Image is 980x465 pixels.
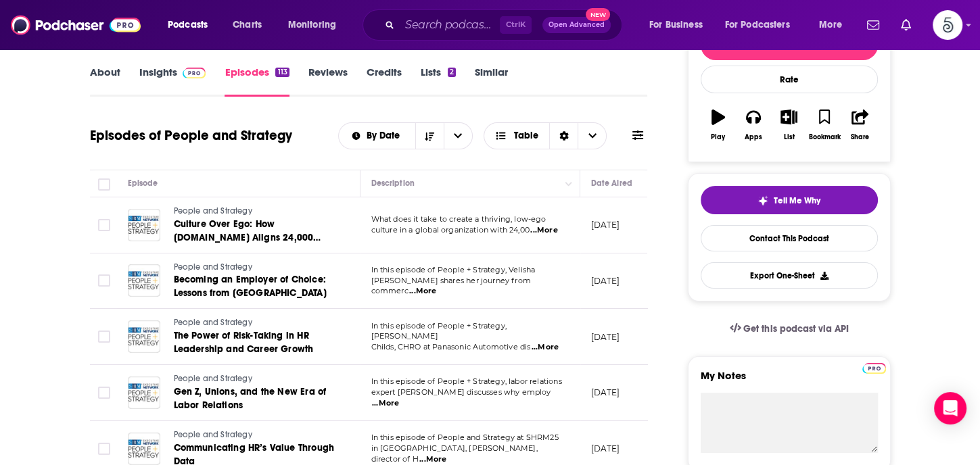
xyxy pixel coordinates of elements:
[174,430,252,439] span: People and Strategy
[810,14,859,36] button: open menu
[421,66,456,97] a: Lists2
[98,219,110,231] span: Toggle select row
[819,16,842,34] span: More
[757,195,768,206] img: tell me why sparkle
[371,376,562,386] span: In this episode of People + Strategy, labor relations
[784,133,795,141] div: List
[774,195,820,206] span: Tell Me Why
[183,68,206,78] img: Podchaser Pro
[139,66,206,97] a: InsightsPodchaser Pro
[308,66,348,97] a: Reviews
[371,443,538,464] span: in [GEOGRAPHIC_DATA], [PERSON_NAME], director of H
[375,9,635,41] div: Search podcasts, credits, & more...
[549,123,578,149] div: Sort Direction
[895,14,916,36] a: Show notifications dropdown
[530,225,557,236] span: ...More
[701,369,878,393] label: My Notes
[934,392,966,424] div: Open Intercom Messenger
[701,66,878,93] div: Rate
[174,262,336,274] a: People and Strategy
[591,331,620,343] p: [DATE]
[174,329,336,356] a: The Power of Risk-Taking in HR Leadership and Career Growth
[475,66,508,97] a: Similar
[448,68,456,77] div: 2
[736,101,771,149] button: Apps
[174,262,252,272] span: People and Strategy
[933,10,962,40] span: Logged in as Spiral5-G2
[371,387,551,397] span: expert [PERSON_NAME] discusses why employ
[542,17,611,33] button: Open AdvancedNew
[371,276,531,296] span: [PERSON_NAME] shares her journey from commerc
[561,176,577,192] button: Column Actions
[371,225,530,235] span: culture in a global organization with 24,00
[514,131,538,141] span: Table
[224,14,270,36] a: Charts
[549,22,605,28] span: Open Advanced
[98,443,110,455] span: Toggle select row
[591,387,620,398] p: [DATE]
[591,443,620,454] p: [DATE]
[168,16,208,34] span: Podcasts
[98,331,110,343] span: Toggle select row
[586,8,610,21] span: New
[719,312,860,345] a: Get this podcast via API
[174,386,327,411] span: Gen Z, Unions, and the New Era of Labor Relations
[174,385,336,412] a: Gen Z, Unions, and the New Era of Labor Relations
[808,133,840,141] div: Bookmark
[98,274,110,287] span: Toggle select row
[701,101,736,149] button: Play
[862,363,886,374] img: Podchaser Pro
[743,323,848,335] span: Get this podcast via API
[339,131,415,141] button: open menu
[371,342,531,351] span: Childs, CHRO at Panasonic Automotive dis
[367,66,402,97] a: Credits
[649,16,703,34] span: For Business
[338,122,473,149] h2: Choose List sort
[716,14,810,36] button: open menu
[415,123,444,149] button: Sort Direction
[174,317,336,329] a: People and Strategy
[288,16,336,34] span: Monitoring
[371,321,507,341] span: In this episode of People + Strategy, [PERSON_NAME]
[11,12,141,38] img: Podchaser - Follow, Share and Rate Podcasts
[128,175,158,191] div: Episode
[842,101,877,149] button: Share
[372,398,399,409] span: ...More
[591,175,632,191] div: Date Aired
[275,68,289,77] div: 113
[174,429,336,441] a: People and Strategy
[174,206,252,216] span: People and Strategy
[591,219,620,230] p: [DATE]
[933,10,962,40] img: User Profile
[174,218,321,257] span: Culture Over Ego: How [DOMAIN_NAME] Aligns 24,000 Employees Worldwide
[367,131,404,141] span: By Date
[174,330,314,355] span: The Power of Risk-Taking in HR Leadership and Career Growth
[225,66,289,97] a: Episodes113
[174,273,336,300] a: Becoming an Employer of Choice: Lessons from [GEOGRAPHIC_DATA]
[444,123,472,149] button: open menu
[500,16,532,34] span: Ctrl K
[701,262,878,289] button: Export One-Sheet
[701,186,878,214] button: tell me why sparkleTell Me Why
[174,205,336,218] a: People and Strategy
[371,175,415,191] div: Description
[174,274,327,299] span: Becoming an Employer of Choice: Lessons from [GEOGRAPHIC_DATA]
[174,374,252,383] span: People and Strategy
[933,10,962,40] button: Show profile menu
[701,225,878,251] a: Contact This Podcast
[371,265,536,274] span: In this episode of People + Strategy, Velisha
[745,133,762,141] div: Apps
[174,373,336,385] a: People and Strategy
[484,122,607,149] button: Choose View
[174,218,336,245] a: Culture Over Ego: How [DOMAIN_NAME] Aligns 24,000 Employees Worldwide
[409,286,436,297] span: ...More
[279,14,354,36] button: open menu
[90,66,120,97] a: About
[851,133,869,141] div: Share
[725,16,790,34] span: For Podcasters
[771,101,806,149] button: List
[371,214,546,224] span: What does it take to create a thriving, low-ego
[862,361,886,374] a: Pro website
